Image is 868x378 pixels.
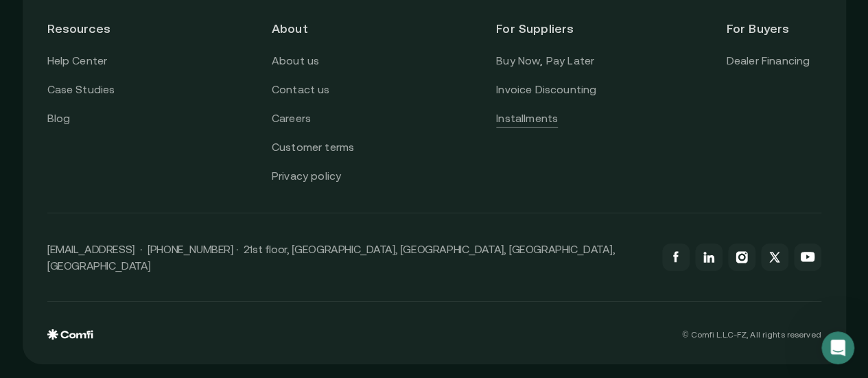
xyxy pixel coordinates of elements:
[272,52,319,70] a: About us
[272,167,341,185] a: Privacy policy
[496,52,594,70] a: Buy Now, Pay Later
[272,110,311,128] a: Careers
[496,81,596,99] a: Invoice Discounting
[272,81,330,99] a: Contact us
[726,52,810,70] a: Dealer Financing
[496,110,558,128] a: Installments
[47,52,108,70] a: Help Center
[272,139,354,156] a: Customer terms
[821,331,854,364] iframe: Intercom live chat
[496,5,596,52] header: For Suppliers
[47,81,115,99] a: Case Studies
[47,329,93,340] img: comfi logo
[47,5,142,52] header: Resources
[682,330,821,340] p: © Comfi L.L.C-FZ, All rights reserved
[47,241,648,274] p: [EMAIL_ADDRESS] · [PHONE_NUMBER] · 21st floor, [GEOGRAPHIC_DATA], [GEOGRAPHIC_DATA], [GEOGRAPHIC_...
[47,110,71,128] a: Blog
[272,5,366,52] header: About
[726,5,821,52] header: For Buyers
